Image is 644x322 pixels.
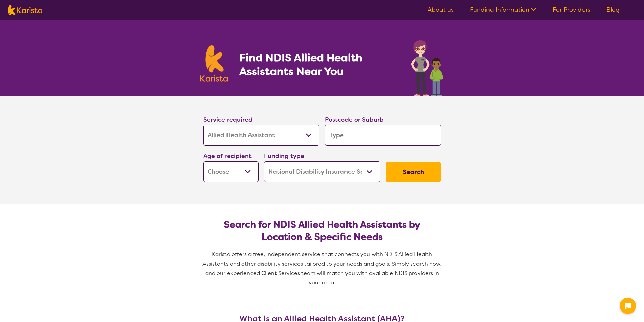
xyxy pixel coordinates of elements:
[239,51,388,78] h1: Find NDIS Allied Health Assistants Near You
[325,116,384,124] label: Postcode or Suburb
[325,125,441,146] input: Type
[200,250,444,288] p: Karista offers a free, independent service that connects you with NDIS Allied Health Assistants a...
[409,36,444,96] img: allied-health-assistant
[386,162,441,182] button: Search
[203,152,252,160] label: Age of recipient
[428,6,454,14] a: About us
[200,45,228,82] img: Karista logo
[203,116,253,124] label: Service required
[470,6,536,14] a: Funding Information
[606,6,620,14] a: Blog
[209,219,436,243] h2: Search for NDIS Allied Health Assistants by Location & Specific Needs
[8,5,42,15] img: Karista logo
[553,6,590,14] a: For Providers
[264,152,304,160] label: Funding type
